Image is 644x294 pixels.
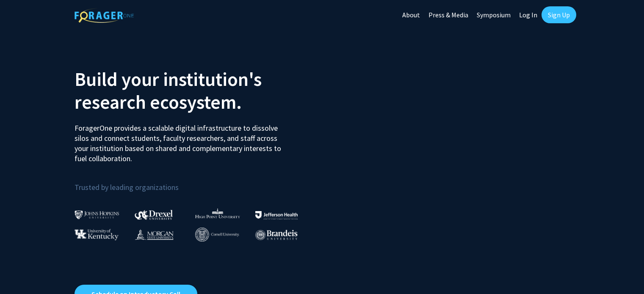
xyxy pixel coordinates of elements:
img: High Point University [195,208,240,218]
img: University of Kentucky [75,229,119,240]
img: Brandeis University [255,230,298,240]
h2: Build your institution's research ecosystem. [75,68,316,113]
p: Trusted by leading organizations [75,170,316,194]
img: Thomas Jefferson University [255,211,298,219]
img: Johns Hopkins University [75,210,119,219]
img: Drexel University [135,210,173,220]
img: Cornell University [195,228,239,242]
img: Morgan State University [135,229,174,240]
p: ForagerOne provides a scalable digital infrastructure to dissolve silos and connect students, fac... [75,117,287,164]
img: ForagerOne Logo [75,8,134,23]
a: Sign Up [542,6,576,23]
